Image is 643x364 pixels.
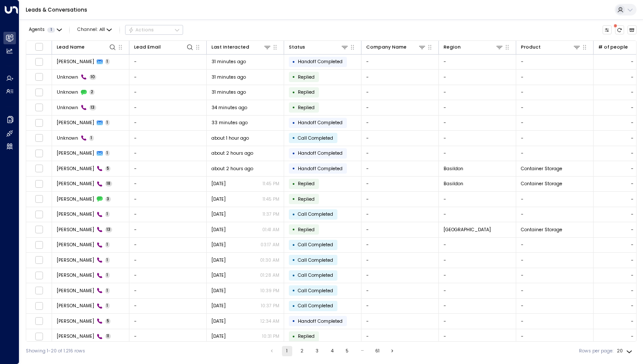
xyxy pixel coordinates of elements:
td: - [439,299,516,314]
div: - [631,89,634,95]
td: - [516,100,594,115]
div: • [292,102,295,113]
span: Toggle select row [35,210,43,218]
td: - [439,268,516,283]
p: 11:45 PM [263,180,279,187]
td: - [439,70,516,85]
td: - [361,283,439,298]
button: Go to page 3 [312,346,322,356]
td: - [361,146,439,161]
span: Toggle select row [35,241,43,249]
span: Handoff Completed [298,165,343,172]
div: - [631,272,634,278]
p: 11:45 PM [263,196,279,202]
div: • [292,132,295,144]
td: - [129,238,207,253]
td: - [439,314,516,329]
span: Replied [298,180,315,187]
div: Company Name [366,43,407,51]
span: Container Storage [521,180,562,187]
td: - [439,116,516,131]
span: 11 [105,333,111,339]
div: Status [289,43,305,51]
td: - [516,116,594,131]
td: - [129,146,207,161]
td: - [516,283,594,298]
td: - [439,146,516,161]
span: Call Completed [298,272,333,278]
td: - [361,161,439,176]
span: Agents [29,28,45,32]
span: 1 [47,28,55,33]
div: - [631,288,634,294]
span: Channel: [75,25,114,34]
td: - [439,55,516,70]
span: 1 [105,288,110,294]
td: - [129,85,207,100]
span: Replied [298,333,315,340]
div: - [631,180,634,187]
span: Call Completed [298,303,333,309]
td: - [129,253,207,268]
td: - [129,299,207,314]
td: - [361,116,439,131]
span: about 2 hours ago [211,165,253,172]
button: Channel:All [75,25,114,34]
td: - [129,70,207,85]
span: Call Completed [298,211,333,217]
div: Product [521,43,581,51]
span: 3 [105,196,111,202]
span: Toggle select all [35,43,43,51]
p: 03:17 AM [260,242,279,248]
td: - [439,283,516,298]
span: Unknown [57,104,78,111]
button: Go to page 61 [372,346,383,356]
button: Go to page 5 [342,346,352,356]
span: 1 [105,211,110,217]
td: - [361,253,439,268]
button: Archived Leads [628,25,637,35]
td: - [516,253,594,268]
div: - [631,318,634,324]
div: - [631,303,634,309]
div: - [631,58,634,65]
button: Go to next page [387,346,398,356]
div: - [631,333,634,340]
td: - [361,238,439,253]
span: Ai Araki [57,180,94,187]
div: Actions [128,27,154,33]
div: - [631,150,634,156]
td: - [361,207,439,222]
span: Toggle select row [35,180,43,188]
div: • [292,300,295,312]
span: Toggle select row [35,332,43,340]
td: - [361,329,439,344]
span: 31 minutes ago [211,89,246,95]
span: Unknown [57,74,78,80]
td: - [361,100,439,115]
div: • [292,224,295,235]
td: - [129,100,207,115]
div: Last Interacted [211,43,272,51]
td: - [516,238,594,253]
td: - [361,85,439,100]
td: - [361,177,439,192]
td: - [129,314,207,329]
span: Basildon [444,165,463,172]
p: 10:37 PM [261,303,279,309]
span: John Doe [57,119,94,126]
td: - [516,268,594,283]
p: 01:28 AM [260,272,279,278]
td: - [361,55,439,70]
td: - [129,177,207,192]
span: Toggle select row [35,226,43,234]
span: Ai Araki [57,226,94,233]
td: - [439,100,516,115]
nav: pagination navigation [266,346,398,356]
td: - [361,70,439,85]
div: - [631,74,634,80]
div: - [631,211,634,217]
span: Toggle select row [35,88,43,96]
span: Aug 11, 2025 [211,226,226,233]
span: Ai Araki [57,272,94,278]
